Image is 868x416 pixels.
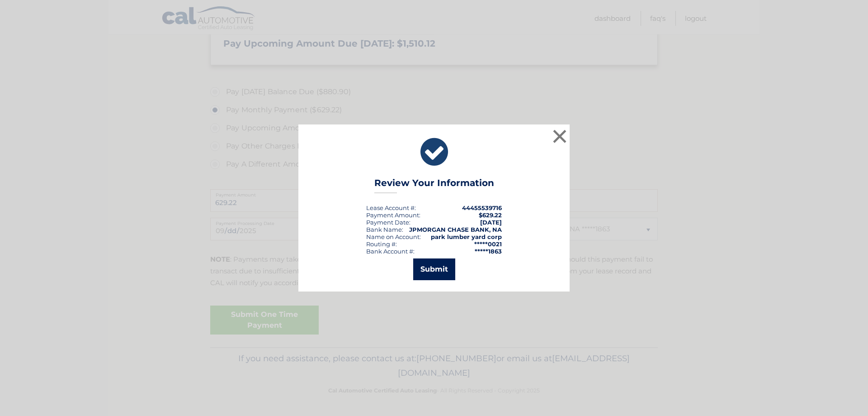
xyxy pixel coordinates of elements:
strong: park lumber yard corp [431,233,502,240]
span: Payment Date [366,219,409,226]
div: : [366,219,410,226]
h3: Review Your Information [374,177,494,193]
div: Name on Account: [366,233,421,240]
span: $629.22 [479,211,502,219]
div: Payment Amount: [366,211,420,219]
span: [DATE] [480,219,502,226]
div: Bank Name: [366,226,403,233]
button: Submit [413,258,455,280]
button: × [551,127,569,145]
div: Lease Account #: [366,204,416,211]
strong: 44455539716 [462,204,502,211]
strong: JPMORGAN CHASE BANK, NA [409,226,502,233]
div: Bank Account #: [366,248,415,255]
div: Routing #: [366,240,397,248]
